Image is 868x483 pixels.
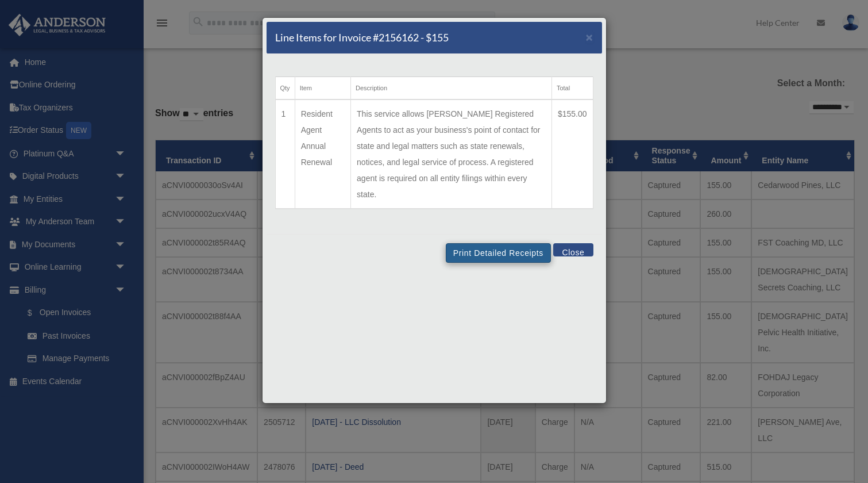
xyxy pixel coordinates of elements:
[586,31,593,43] button: Close
[295,99,350,209] td: Resident Agent Annual Renewal
[551,77,593,100] th: Total
[351,77,552,100] th: Description
[275,77,295,100] th: Qty
[275,30,449,45] h5: Line Items for Invoice #2156162 - $155
[446,243,551,263] button: Print Detailed Receipts
[586,30,593,44] span: ×
[275,99,295,209] td: 1
[551,99,593,209] td: $155.00
[295,77,350,100] th: Item
[553,243,593,256] button: Close
[351,99,552,209] td: This service allows [PERSON_NAME] Registered Agents to act as your business's point of contact fo...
